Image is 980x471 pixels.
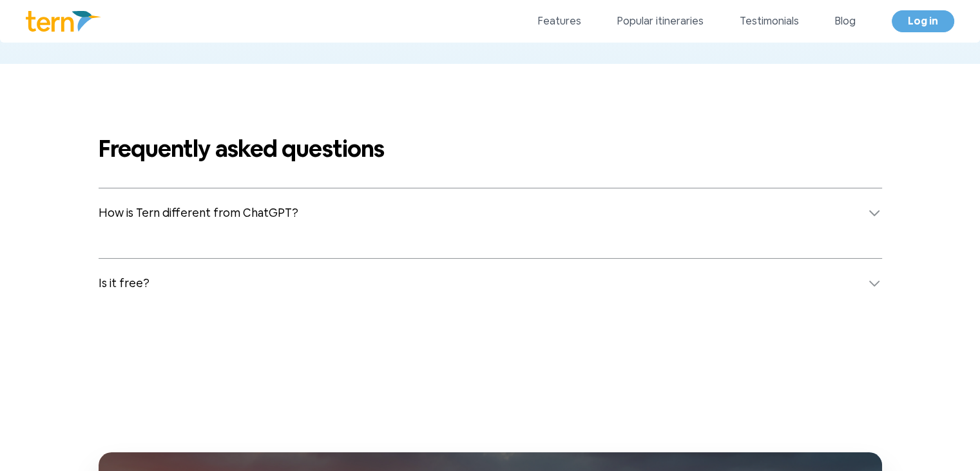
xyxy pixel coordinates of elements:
button: Is it free? [99,259,882,308]
span: Is it free? [99,274,149,292]
h2: Frequently asked questions [99,136,882,162]
button: How is Tern different from ChatGPT? [99,188,882,237]
a: Popular itineraries [617,14,704,29]
span: How is Tern different from ChatGPT? [99,204,298,222]
img: Logo [26,11,101,32]
a: Log in [892,10,954,32]
span: Log in [908,14,938,28]
a: Features [538,14,581,29]
a: Testimonials [740,14,799,29]
a: Blog [835,14,856,29]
